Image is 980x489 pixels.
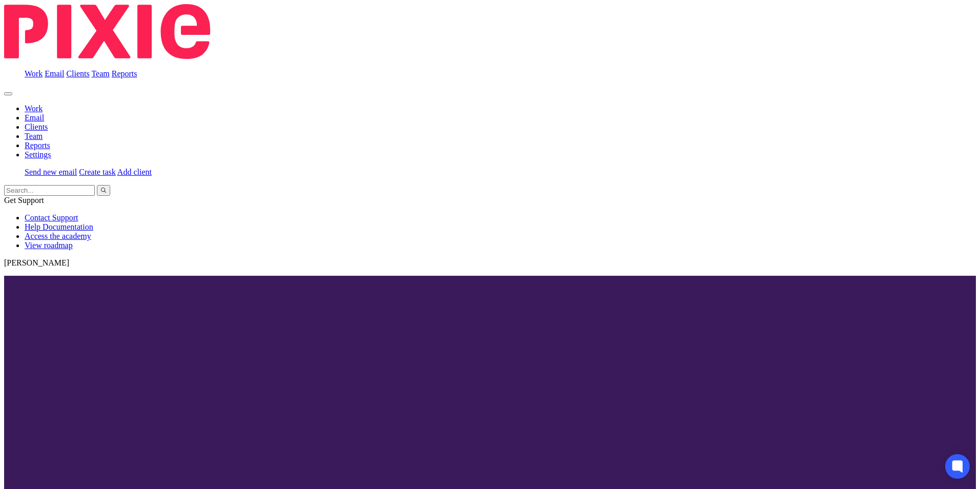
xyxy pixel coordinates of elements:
[79,168,116,176] a: Create task
[25,213,78,222] a: Contact Support
[117,168,152,176] a: Add client
[97,185,110,196] button: Search
[25,132,43,140] a: Team
[4,196,44,205] span: Get Support
[25,141,50,150] a: Reports
[45,69,64,78] a: Email
[25,113,44,122] a: Email
[25,168,77,176] a: Send new email
[25,104,43,113] a: Work
[112,69,137,78] a: Reports
[4,185,95,196] input: Search
[25,222,93,231] a: Help Documentation
[25,241,73,250] a: View roadmap
[25,150,51,159] a: Settings
[4,258,976,268] p: [PERSON_NAME]
[25,232,91,240] a: Access the academy
[66,69,89,78] a: Clients
[25,123,48,131] a: Clients
[25,69,43,78] a: Work
[4,4,210,59] img: Pixie
[91,69,109,78] a: Team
